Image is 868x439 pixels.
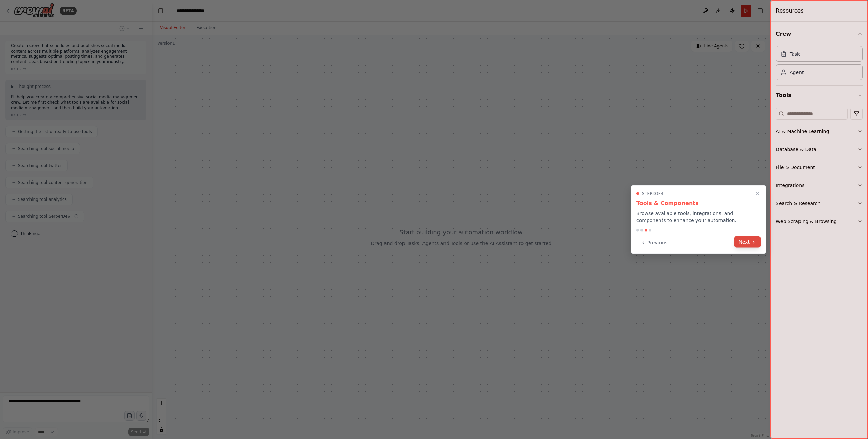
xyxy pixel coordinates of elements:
[734,236,761,248] button: Next
[636,210,761,224] p: Browse available tools, integrations, and components to enhance your automation.
[636,237,671,248] button: Previous
[636,199,761,207] h3: Tools & Components
[754,190,762,198] button: Close walkthrough
[156,6,165,16] button: Hide left sidebar
[642,191,664,196] span: Step 3 of 4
